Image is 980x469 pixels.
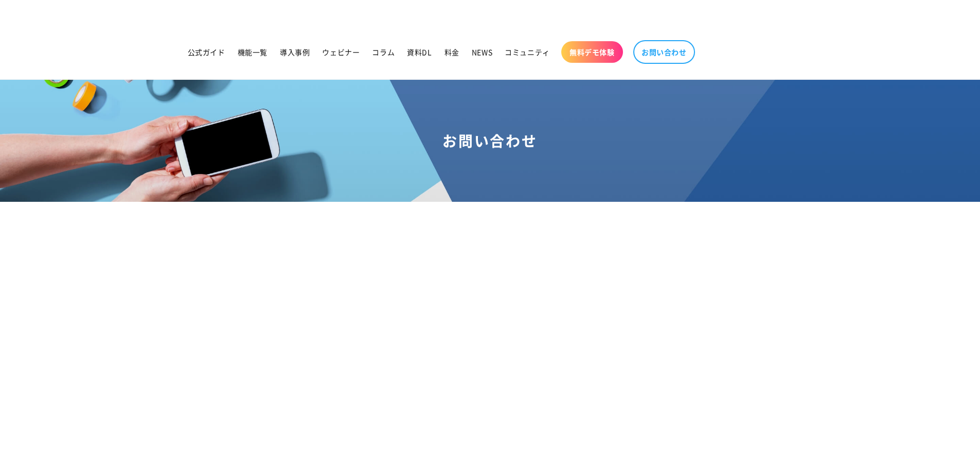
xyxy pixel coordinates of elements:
a: 料金 [438,41,466,63]
span: 導入事例 [280,47,310,57]
span: ウェビナー [322,47,360,57]
a: コラム [366,41,401,63]
span: 機能一覧 [238,47,268,57]
a: 導入事例 [274,41,316,63]
a: ウェビナー [316,41,366,63]
h1: お問い合わせ [12,131,968,150]
a: 資料DL [401,41,438,63]
a: お問い合わせ [633,40,695,64]
span: NEWS [472,47,492,57]
span: コミュニティ [505,47,550,57]
a: NEWS [466,41,498,63]
a: 公式ガイド [182,41,231,63]
span: 公式ガイド [188,47,225,57]
a: 機能一覧 [231,41,274,63]
span: お問い合わせ [642,47,687,57]
span: コラム [372,47,395,57]
span: 資料DL [407,47,432,57]
a: 無料デモ体験 [561,41,623,63]
a: コミュニティ [498,41,556,63]
span: 料金 [444,47,459,57]
span: 無料デモ体験 [569,47,615,57]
